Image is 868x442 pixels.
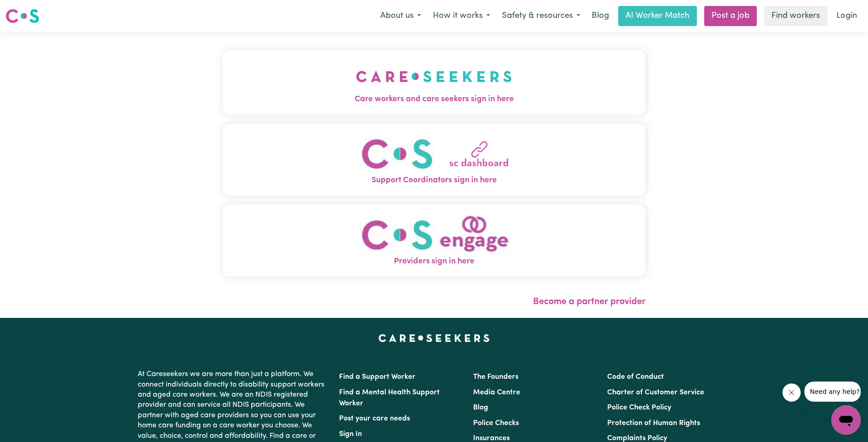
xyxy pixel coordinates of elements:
a: Complaints Policy [607,435,667,442]
button: Care workers and care seekers sign in here [222,50,646,115]
a: Careseekers logo [5,5,39,27]
button: Providers sign in here [222,205,646,277]
a: Find a Support Worker [339,373,415,381]
iframe: Button to launch messaging window [831,405,861,435]
button: Safety & resources [496,6,586,26]
a: Find workers [764,6,827,26]
iframe: Close message [782,383,801,402]
a: AI Worker Match [618,6,697,26]
a: Media Centre [473,389,520,396]
a: Code of Conduct [607,373,664,381]
a: Login [831,6,863,26]
img: Careseekers logo [5,8,39,24]
a: The Founders [473,373,518,381]
span: Care workers and care seekers sign in here [222,93,646,105]
button: Support Coordinators sign in here [222,124,646,196]
button: How it works [427,6,496,26]
iframe: Message from company [804,382,861,402]
a: Find a Mental Health Support Worker [339,389,440,407]
a: Post a job [704,6,757,26]
a: Become a partner provider [533,297,646,306]
a: Charter of Customer Service [607,389,704,396]
a: Sign In [339,431,362,438]
span: Providers sign in here [222,256,646,267]
a: Insurances [473,435,510,442]
button: About us [374,6,427,26]
a: Police Check Policy [607,404,671,411]
a: Protection of Human Rights [607,420,700,427]
a: Post your care needs [339,415,410,422]
a: Police Checks [473,420,519,427]
a: Blog [586,6,615,26]
a: Careseekers home page [378,334,490,342]
a: Blog [473,404,488,411]
span: Support Coordinators sign in here [222,175,646,186]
